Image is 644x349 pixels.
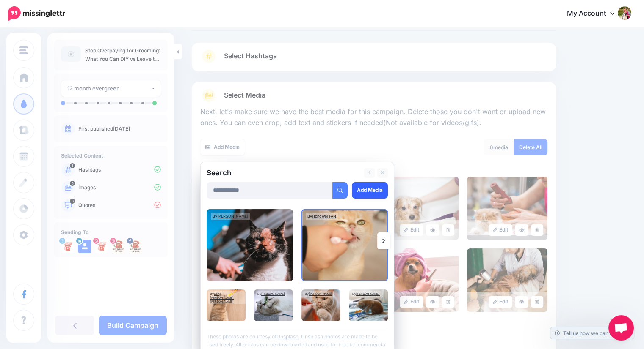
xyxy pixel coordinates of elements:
[558,3,631,24] a: My Account
[261,292,285,296] a: [PERSON_NAME]
[19,46,28,54] img: menu.png
[303,291,334,297] div: By
[276,333,299,340] a: Unsplash
[608,315,634,341] div: Open chat
[200,89,547,102] a: Select Media
[78,184,161,191] p: Images
[467,248,547,312] img: 6KYFIOHSN5JYXHHC4MCZVMOIYBCUVCBI_large.jpg
[207,209,293,281] img: Love
[356,292,380,296] a: [PERSON_NAME]
[484,139,514,155] div: media
[200,106,547,128] p: Next, let's make sure we have the best media for this campaign. Delete those you don't want or up...
[95,240,108,253] img: 527206035_17965650560948456_4014016435032819939_n-bsa146067.jpg
[61,153,161,159] h4: Selected Content
[113,125,130,132] a: [DATE]
[78,202,161,209] p: Quotes
[378,177,459,240] img: IPFYF4RPLFECYN9ZBGG4QIRMCS7NIGKM_large.jpg
[467,177,547,240] img: GF3NERNRP8MF9PSYB5JGXVGLE6ZJFLH9_large.jpg
[400,224,424,236] a: Edit
[61,229,161,235] h4: Sending To
[207,169,231,177] h2: Search
[85,46,161,63] p: Stop Overpaying for Grooming: What You Can DIY vs Leave to the Pros
[70,163,75,168] span: 4
[378,248,459,312] img: 33KKPLP4BI0SIIITU487HH65UC5HJ70M_large.jpg
[309,292,332,296] a: [PERSON_NAME]
[211,213,250,220] div: By
[351,291,381,297] div: By
[400,296,424,308] a: Edit
[61,240,75,253] img: ik06D9_1-3689.jpg
[78,125,161,133] p: First published
[489,224,513,236] a: Edit
[200,139,245,155] a: Add Media
[312,214,336,218] a: Hongwei FAN
[207,289,246,321] img: Scottish Fold
[224,50,277,62] span: Select Hashtags
[8,6,65,21] img: Missinglettr
[61,46,81,62] img: article-default-image-icon.png
[208,291,246,304] div: By
[78,240,91,253] img: user_default_image.png
[129,240,142,253] img: 531154650_736810709277576_2362990685725120795_n-bsa146014.jpg
[514,139,547,155] a: Delete All
[217,214,248,218] a: [PERSON_NAME]
[490,144,493,150] span: 6
[78,166,161,174] p: Hashtags
[489,296,513,308] a: Edit
[224,90,265,101] span: Select Media
[67,84,151,93] div: 12 month evergreen
[352,182,388,199] a: Add Media
[70,199,75,204] span: 0
[200,49,547,71] a: Select Hashtags
[112,240,125,253] img: 531873467_17966586800948456_5519427107029201925_n-bsa154701.jpg
[306,213,338,220] div: By
[61,80,161,97] button: 12 month evergreen
[70,181,75,186] span: 6
[210,292,234,303] a: Đồng [PERSON_NAME] [PERSON_NAME]
[256,291,287,297] div: By
[550,327,634,339] a: Tell us how we can improve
